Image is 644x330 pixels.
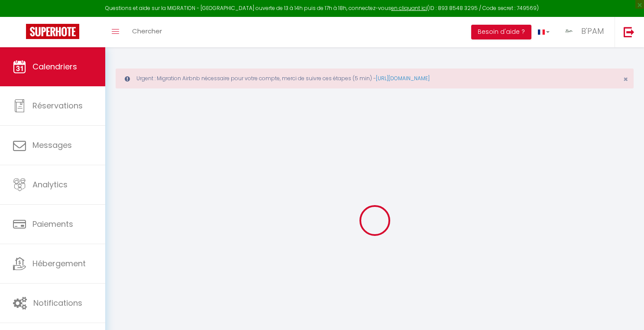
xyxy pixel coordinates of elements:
[33,297,82,308] span: Notifications
[624,26,634,37] img: logout
[471,25,531,39] button: Besoin d'aide ?
[556,17,615,47] a: ... B'PAM
[32,179,68,190] span: Analytics
[32,219,73,229] span: Paiements
[32,61,77,72] span: Calendriers
[391,4,427,12] a: en cliquant ici
[376,75,430,82] a: [URL][DOMAIN_NAME]
[126,17,168,47] a: Chercher
[563,25,576,38] img: ...
[132,26,162,36] span: Chercher
[581,26,604,36] span: B'PAM
[26,24,79,39] img: Super Booking
[608,294,644,330] iframe: LiveChat chat widget
[116,69,634,88] div: Urgent : Migration Airbnb nécessaire pour votre compte, merci de suivre ces étapes (5 min) -
[32,100,83,111] span: Réservations
[623,75,628,83] button: Close
[32,258,86,269] span: Hébergement
[623,74,628,85] span: ×
[32,140,72,150] span: Messages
